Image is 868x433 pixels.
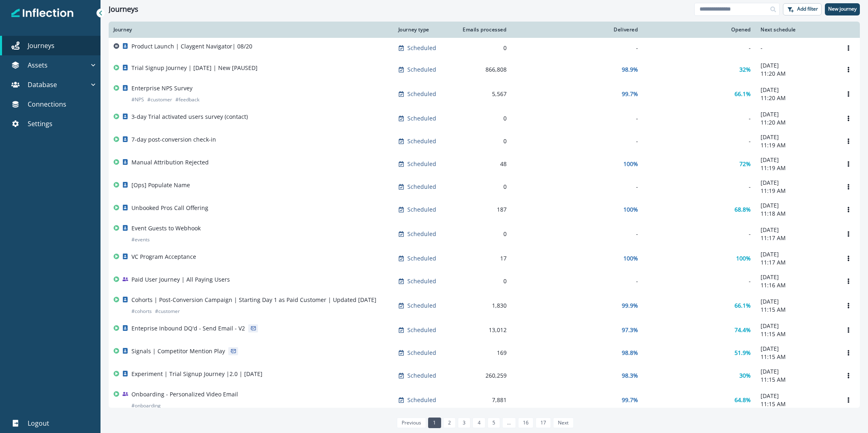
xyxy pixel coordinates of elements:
a: Enterprise NPS Survey#NPS#customer#feedbackScheduled5,56799.7%66.1%[DATE]11:20 AMOptions [109,81,860,107]
a: VC Program AcceptanceScheduled17100%100%[DATE]11:17 AMOptions [109,247,860,270]
div: Opened [648,26,751,33]
p: 72% [739,160,751,168]
div: - [648,230,751,238]
p: Connections [28,99,66,109]
button: New journey [825,3,860,15]
div: Emails processed [459,26,507,33]
p: Scheduled [407,66,436,74]
p: 51.9% [735,349,751,357]
p: Scheduled [407,183,436,191]
p: Scheduled [407,326,436,334]
a: Page 3 [458,418,470,428]
p: - [761,44,832,52]
p: 100% [623,160,638,168]
p: Scheduled [407,137,436,145]
div: 0 [459,183,507,191]
button: Options [842,112,855,125]
img: Inflection [11,7,74,19]
button: Options [842,228,855,240]
a: Paid User Journey | All Paying UsersScheduled0--[DATE]11:16 AMOptions [109,270,860,293]
p: [DATE] [761,133,832,141]
button: Options [842,394,855,406]
a: 7-day post-conversion check-inScheduled0--[DATE]11:19 AMOptions [109,130,860,153]
p: 11:20 AM [761,70,832,78]
p: 11:15 AM [761,330,832,338]
div: - [516,114,638,122]
a: Trial Signup Journey | [DATE] | New [PAUSED]Scheduled866,80898.9%32%[DATE]11:20 AMOptions [109,58,860,81]
p: Add filter [797,6,818,12]
div: 0 [459,44,507,52]
p: # customer [155,307,180,315]
p: 97.3% [622,326,638,334]
p: Scheduled [407,206,436,214]
div: - [516,277,638,285]
p: Onboarding - Personalized Video Email [131,390,238,398]
p: # onboarding [131,402,161,410]
button: Add filter [783,3,822,15]
p: # customer [147,96,172,104]
p: 11:15 AM [761,353,832,361]
p: [DATE] [761,226,832,234]
a: Page 16 [518,418,533,428]
button: Options [842,88,855,100]
p: 11:20 AM [761,94,832,102]
p: VC Program Acceptance [131,253,196,261]
h1: Journeys [109,5,138,14]
a: Enteprise Inbound DQ'd - Send Email - V2Scheduled13,01297.3%74.4%[DATE]11:15 AMOptions [109,319,860,341]
p: 11:19 AM [761,187,832,195]
p: [DATE] [761,345,832,353]
p: 98.9% [622,66,638,74]
p: Enterprise NPS Survey [131,84,192,92]
div: - [648,137,751,145]
p: 11:17 AM [761,234,832,242]
p: # NPS [131,96,144,104]
p: [DATE] [761,179,832,187]
a: Signals | Competitor Mention PlayScheduled16998.8%51.9%[DATE]11:15 AMOptions [109,341,860,364]
p: [DATE] [761,273,832,281]
p: Journeys [28,41,55,50]
button: Options [842,252,855,265]
a: Page 5 [488,418,500,428]
p: [DATE] [761,156,832,164]
div: Journey type [398,26,450,33]
p: 11:15 AM [761,306,832,314]
div: 0 [459,114,507,122]
a: Page 17 [536,418,551,428]
button: Options [842,158,855,170]
div: 7,881 [459,396,507,404]
div: 1,830 [459,302,507,310]
p: # cohorts [131,307,152,315]
button: Options [842,370,855,382]
div: - [516,183,638,191]
button: Options [842,42,855,54]
p: Product Launch | Claygent Navigator| 08/20 [131,42,252,50]
p: [DATE] [761,250,832,258]
button: Options [842,203,855,216]
div: 187 [459,206,507,214]
p: [Ops] Populate Name [131,181,190,189]
p: Scheduled [407,160,436,168]
p: 98.8% [622,349,638,357]
div: 48 [459,160,507,168]
button: Options [842,275,855,287]
p: New journey [828,6,857,12]
p: Settings [28,119,52,129]
a: Next page [553,418,573,428]
a: Product Launch | Claygent Navigator| 08/20Scheduled0---Options [109,38,860,58]
a: 3-day Trial activated users survey (contact)Scheduled0--[DATE]11:20 AMOptions [109,107,860,130]
button: Options [842,63,855,76]
div: 169 [459,349,507,357]
p: 100% [623,254,638,262]
p: Database [28,80,57,90]
a: Event Guests to Webhook#eventsScheduled0--[DATE]11:17 AMOptions [109,221,860,247]
div: 0 [459,137,507,145]
p: [DATE] [761,322,832,330]
p: 64.8% [735,396,751,404]
p: [DATE] [761,61,832,70]
p: 68.8% [735,206,751,214]
button: Options [842,181,855,193]
p: Scheduled [407,349,436,357]
div: - [516,44,638,52]
p: 100% [623,206,638,214]
a: Jump forward [502,418,516,428]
